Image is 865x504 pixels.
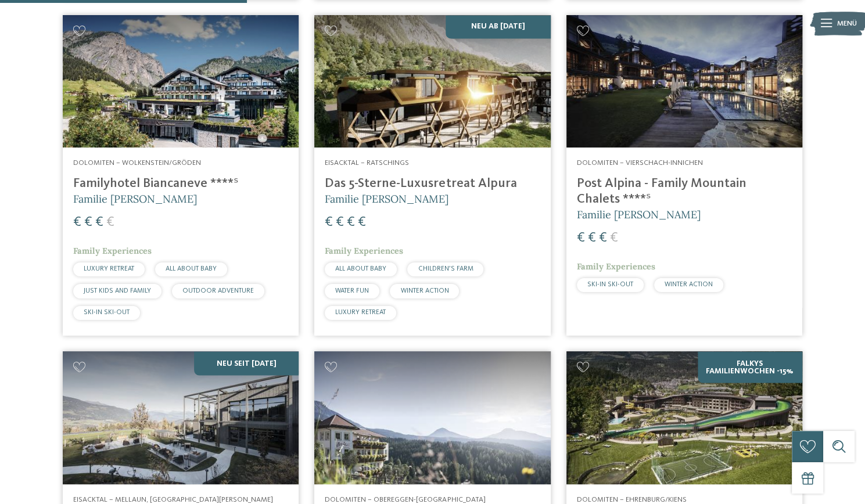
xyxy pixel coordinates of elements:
[599,231,607,245] span: €
[73,215,81,229] span: €
[314,15,550,336] a: Familienhotels gesucht? Hier findet ihr die besten! Neu ab [DATE] Eisacktal – Ratschings Das 5-St...
[95,215,103,229] span: €
[577,176,792,207] h4: Post Alpina - Family Mountain Chalets ****ˢ
[418,265,473,272] span: CHILDREN’S FARM
[63,15,299,147] img: Familienhotels gesucht? Hier findet ihr die besten!
[588,231,596,245] span: €
[335,265,386,272] span: ALL ABOUT BABY
[665,281,713,288] span: WINTER ACTION
[358,215,366,229] span: €
[63,15,299,336] a: Familienhotels gesucht? Hier findet ihr die besten! Dolomiten – Wolkenstein/Gröden Familyhotel Bi...
[335,309,386,316] span: LUXURY RETREAT
[106,215,114,229] span: €
[325,246,403,256] span: Family Experiences
[587,281,633,288] span: SKI-IN SKI-OUT
[63,351,299,484] img: Familienhotels gesucht? Hier findet ihr die besten!
[577,231,585,245] span: €
[73,496,273,503] span: Eisacktal – Mellaun, [GEOGRAPHIC_DATA][PERSON_NAME]
[577,496,687,503] span: Dolomiten – Ehrenburg/Kiens
[73,246,152,256] span: Family Experiences
[325,192,448,206] span: Familie [PERSON_NAME]
[182,287,254,294] span: OUTDOOR ADVENTURE
[84,309,130,316] span: SKI-IN SKI-OUT
[577,159,703,167] span: Dolomiten – Vierschach-Innichen
[577,208,701,221] span: Familie [PERSON_NAME]
[73,159,201,167] span: Dolomiten – Wolkenstein/Gröden
[566,351,802,484] img: Familienhotels gesucht? Hier findet ihr die besten!
[73,176,288,192] h4: Familyhotel Biancaneve ****ˢ
[166,265,217,272] span: ALL ABOUT BABY
[577,261,655,272] span: Family Experiences
[336,215,344,229] span: €
[325,496,485,503] span: Dolomiten – Obereggen-[GEOGRAPHIC_DATA]
[84,265,134,272] span: LUXURY RETREAT
[84,287,151,294] span: JUST KIDS AND FAMILY
[347,215,355,229] span: €
[73,192,197,206] span: Familie [PERSON_NAME]
[314,351,550,484] img: Adventure Family Hotel Maria ****
[400,287,448,294] span: WINTER ACTION
[325,159,409,167] span: Eisacktal – Ratschings
[566,15,802,147] img: Post Alpina - Family Mountain Chalets ****ˢ
[566,15,802,336] a: Familienhotels gesucht? Hier findet ihr die besten! Dolomiten – Vierschach-Innichen Post Alpina -...
[325,215,333,229] span: €
[335,287,369,294] span: WATER FUN
[314,15,550,147] img: Familienhotels gesucht? Hier findet ihr die besten!
[84,215,92,229] span: €
[325,176,540,192] h4: Das 5-Sterne-Luxusretreat Alpura
[610,231,618,245] span: €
